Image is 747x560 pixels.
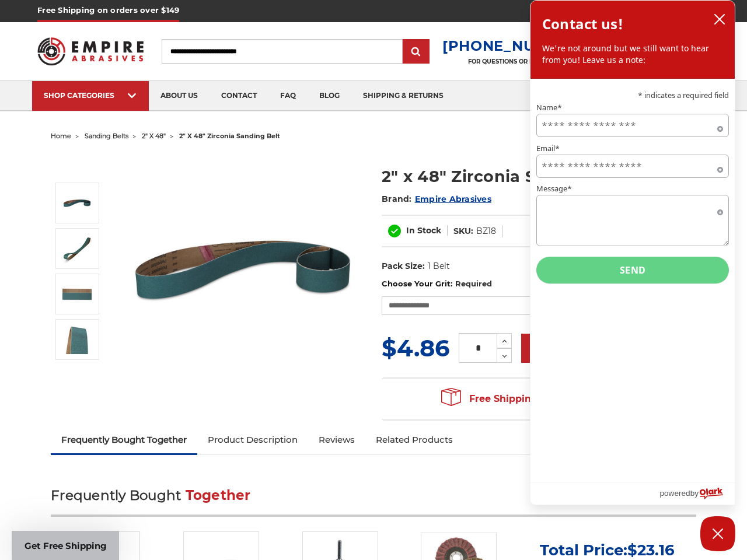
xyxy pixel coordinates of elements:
label: Message* [536,185,729,192]
button: Close Chatbox [700,516,735,551]
input: Email [536,155,729,178]
a: Powered by Olark [659,483,735,505]
h2: Contact us! [542,12,623,36]
span: Required field [717,164,723,170]
input: Name [536,114,729,137]
p: We're not around but we still want to hear from you! Leave us a note: [542,43,723,66]
span: Required field [717,124,723,129]
label: Email* [536,145,729,152]
p: * indicates a required field [536,92,729,99]
span: by [690,486,699,501]
button: close chatbox [710,10,729,28]
button: Send [536,257,729,283]
textarea: Message [536,195,729,246]
span: powered [659,486,690,501]
label: Name* [536,104,729,111]
span: Required field [717,207,723,213]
